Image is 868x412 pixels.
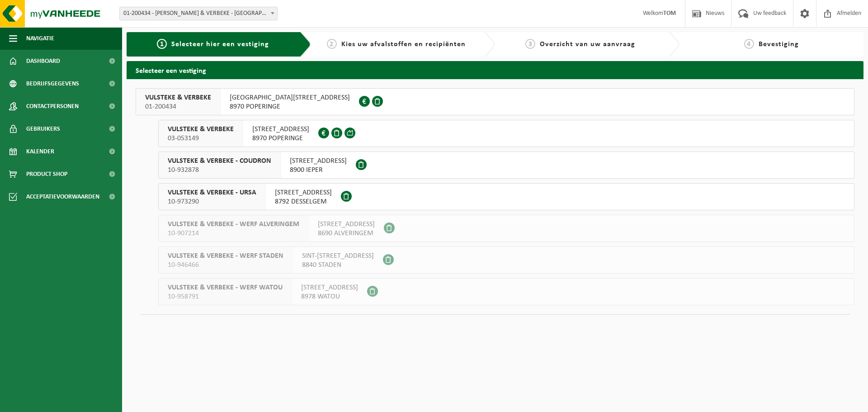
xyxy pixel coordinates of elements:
[301,283,358,292] span: [STREET_ADDRESS]
[540,41,635,48] span: Overzicht van uw aanvraag
[168,156,271,166] span: VULSTEKE & VERBEKE - COUDRON
[525,39,535,49] span: 3
[290,166,347,175] span: 8900 IEPER
[744,39,754,49] span: 4
[252,134,309,143] span: 8970 POPERINGE
[168,125,234,134] span: VULSTEKE & VERBEKE
[171,41,269,48] span: Selecteer hier een vestiging
[168,134,234,143] span: 03-053149
[168,166,271,175] span: 10-932878
[145,93,211,102] span: VULSTEKE & VERBEKE
[230,102,350,111] span: 8970 POPERINGE
[318,229,375,238] span: 8690 ALVERINGEM
[157,39,167,49] span: 1
[26,118,60,140] span: Gebruikers
[26,27,54,50] span: Navigatie
[158,183,854,210] button: VULSTEKE & VERBEKE - URSA 10-973290 [STREET_ADDRESS]8792 DESSELGEM
[158,152,854,179] button: VULSTEKE & VERBEKE - COUDRON 10-932878 [STREET_ADDRESS]8900 IEPER
[341,41,466,48] span: Kies uw afvalstoffen en recipiënten
[275,188,332,197] span: [STREET_ADDRESS]
[302,251,374,260] span: SINT-[STREET_ADDRESS]
[275,197,332,206] span: 8792 DESSELGEM
[136,88,854,115] button: VULSTEKE & VERBEKE 01-200434 [GEOGRAPHIC_DATA][STREET_ADDRESS]8970 POPERINGE
[26,50,60,72] span: Dashboard
[127,61,863,79] h2: Selecteer een vestiging
[26,72,79,95] span: Bedrijfsgegevens
[252,125,309,134] span: [STREET_ADDRESS]
[290,156,347,166] span: [STREET_ADDRESS]
[230,93,350,102] span: [GEOGRAPHIC_DATA][STREET_ADDRESS]
[301,292,358,301] span: 8978 WATOU
[145,102,211,111] span: 01-200434
[168,229,299,238] span: 10-907214
[168,188,256,197] span: VULSTEKE & VERBEKE - URSA
[158,120,854,147] button: VULSTEKE & VERBEKE 03-053149 [STREET_ADDRESS]8970 POPERINGE
[168,292,283,301] span: 10-958791
[119,7,278,20] span: 01-200434 - VULSTEKE & VERBEKE - POPERINGE
[26,140,54,163] span: Kalender
[120,7,277,20] span: 01-200434 - VULSTEKE & VERBEKE - POPERINGE
[327,39,337,49] span: 2
[168,220,299,229] span: VULSTEKE & VERBEKE - WERF ALVERINGEM
[26,185,99,208] span: Acceptatievoorwaarden
[168,283,283,292] span: VULSTEKE & VERBEKE - WERF WATOU
[26,163,67,185] span: Product Shop
[663,10,676,17] strong: TOM
[168,197,256,206] span: 10-973290
[759,41,799,48] span: Bevestiging
[302,260,374,270] span: 8840 STADEN
[168,251,283,260] span: VULSTEKE & VERBEKE - WERF STADEN
[26,95,79,118] span: Contactpersonen
[168,260,283,270] span: 10-946466
[318,220,375,229] span: [STREET_ADDRESS]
